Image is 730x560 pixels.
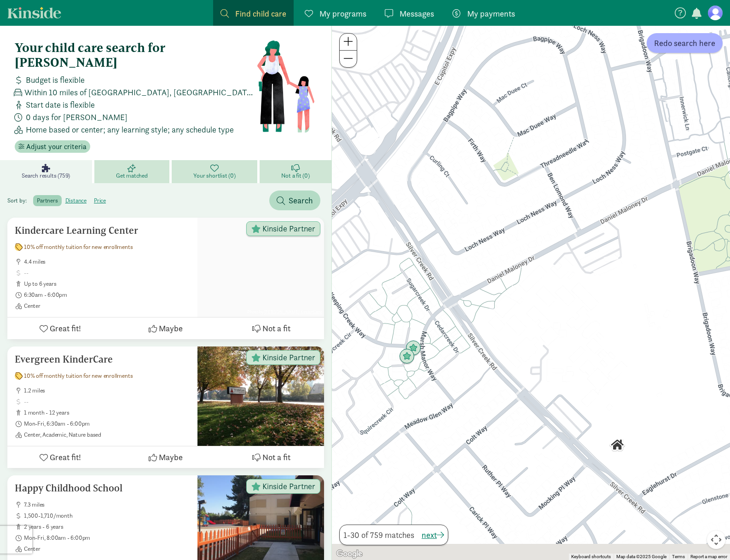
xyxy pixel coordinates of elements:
span: Great fit! [50,451,81,463]
div: Click to see details [399,349,415,364]
span: Messages [400,7,434,20]
span: My payments [467,7,515,20]
button: Maybe [113,446,218,468]
span: Home based or center; any learning style; any schedule type [26,123,234,136]
span: Not a fit [262,322,290,335]
span: Budget is flexible [26,74,85,86]
span: 7.3 miles [24,501,190,508]
button: Redo search here [647,33,723,53]
button: Great fit! [7,446,113,468]
span: 0 days for [PERSON_NAME] [26,111,127,123]
span: 1.2 miles [24,387,190,394]
span: Center [24,545,190,553]
h5: Evergreen KinderCare [15,354,190,365]
span: 4.4 miles [24,258,190,266]
a: Open this area in Google Maps (opens a new window) [334,548,365,560]
span: Sort by: [7,196,32,204]
img: Google [334,548,365,560]
h5: Kindercare Learning Center [15,225,190,236]
span: Not a fit [262,451,290,463]
h5: Happy Childhood School [15,483,190,494]
span: 1,500-1,710/month [24,512,190,520]
label: distance [62,195,90,206]
button: Not a fit [219,318,324,339]
span: Center, Academic, Nature based [24,431,190,439]
span: Map data ©2025 Google [616,554,666,559]
button: Maybe [113,318,218,339]
span: Photo by [245,306,324,317]
button: Map camera controls [707,531,725,549]
span: 1-30 of 759 matches [343,529,414,541]
a: Kinside [7,7,61,18]
span: Center [24,302,190,310]
span: Adjust your criteria [26,141,87,152]
span: Kinside Partner [262,225,315,233]
a: Not a fit (0) [260,160,331,183]
span: Maybe [159,322,183,335]
span: Great fit! [50,322,81,335]
span: Redo search here [654,37,715,49]
span: Kinside Partner [262,482,315,491]
span: Search [289,194,313,207]
span: 10% off monthly tuition for new enrollments [24,372,133,380]
span: Your shortlist (0) [193,172,235,179]
span: up to 6 years [24,280,190,288]
span: Kinside Partner [262,353,315,362]
a: [PERSON_NAME] KinderCare [264,309,322,315]
span: Mon-Fri, 8:00am - 6:00pm [24,534,190,542]
span: Find child care [235,7,286,20]
span: Not a fit (0) [281,172,309,179]
label: partners [33,195,61,206]
span: 10% off monthly tuition for new enrollments [24,243,133,251]
a: Your shortlist (0) [172,160,260,183]
button: Great fit! [7,318,113,339]
h4: Your child care search for [PERSON_NAME] [15,40,256,70]
button: Adjust your criteria [15,140,90,153]
a: Terms [672,554,685,559]
span: Within 10 miles of [GEOGRAPHIC_DATA], [GEOGRAPHIC_DATA] 95121 [24,86,256,98]
button: Not a fit [219,446,324,468]
a: Report a map error [690,554,727,559]
div: Click to see details [406,341,421,356]
label: price [90,195,110,206]
span: 1 month - 12 years [24,409,190,416]
a: Get matched [94,160,172,183]
span: 6:30am - 6:00pm [24,291,190,299]
button: next [422,529,444,541]
span: Maybe [159,451,183,463]
button: Search [269,191,320,210]
button: Keyboard shortcuts [571,554,611,560]
span: My programs [319,7,366,20]
div: Click to see details [609,437,625,453]
span: Get matched [116,172,148,179]
span: Search results (759) [22,172,70,179]
span: Mon-Fri, 6:30am - 6:00pm [24,420,190,427]
span: Start date is flexible [26,98,95,111]
span: 2 years - 6 years [24,523,190,531]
